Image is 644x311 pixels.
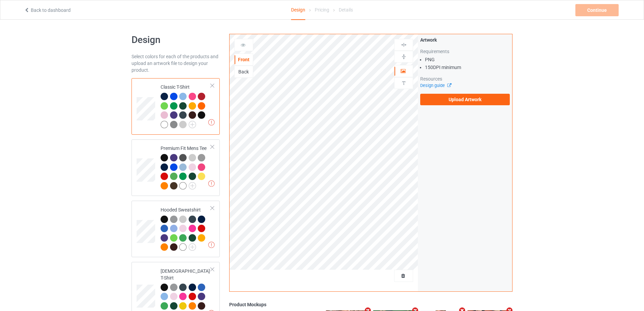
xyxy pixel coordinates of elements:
img: exclamation icon [208,119,215,126]
img: svg%3E%0A [401,80,407,86]
div: Details [339,0,353,19]
div: Requirements [420,48,510,55]
a: Design guide [420,83,451,88]
div: Hooded Sweatshirt [132,201,220,257]
div: Design [291,0,305,20]
div: Classic T-Shirt [161,84,211,128]
div: Hooded Sweatshirt [161,206,211,250]
div: Select colors for each of the products and upload an artwork file to design your product. [132,53,220,73]
img: heather_texture.png [170,121,177,128]
img: svg+xml;base64,PD94bWwgdmVyc2lvbj0iMS4wIiBlbmNvZGluZz0iVVRGLTgiPz4KPHN2ZyB3aWR0aD0iMjJweCIgaGVpZ2... [189,121,196,128]
h1: Design [132,34,220,46]
img: heather_texture.png [198,154,205,161]
img: exclamation icon [208,180,215,187]
div: Pricing [315,0,329,19]
div: Back [235,68,253,75]
li: PNG [425,56,510,63]
img: svg+xml;base64,PD94bWwgdmVyc2lvbj0iMS4wIiBlbmNvZGluZz0iVVRGLTgiPz4KPHN2ZyB3aWR0aD0iMjJweCIgaGVpZ2... [189,243,196,251]
div: Product Mockups [229,301,512,308]
img: svg+xml;base64,PD94bWwgdmVyc2lvbj0iMS4wIiBlbmNvZGluZz0iVVRGLTgiPz4KPHN2ZyB3aWR0aD0iMjJweCIgaGVpZ2... [189,182,196,190]
div: Front [235,56,253,63]
div: Premium Fit Mens Tee [161,145,211,189]
div: Classic T-Shirt [132,78,220,135]
div: Resources [420,75,510,82]
div: Premium Fit Mens Tee [132,139,220,196]
img: svg%3E%0A [401,53,407,60]
li: 150 DPI minimum [425,64,510,71]
label: Upload Artwork [420,94,510,105]
img: svg%3E%0A [401,42,407,48]
a: Back to dashboard [24,7,71,13]
div: Artwork [420,37,510,43]
img: exclamation icon [208,242,215,248]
